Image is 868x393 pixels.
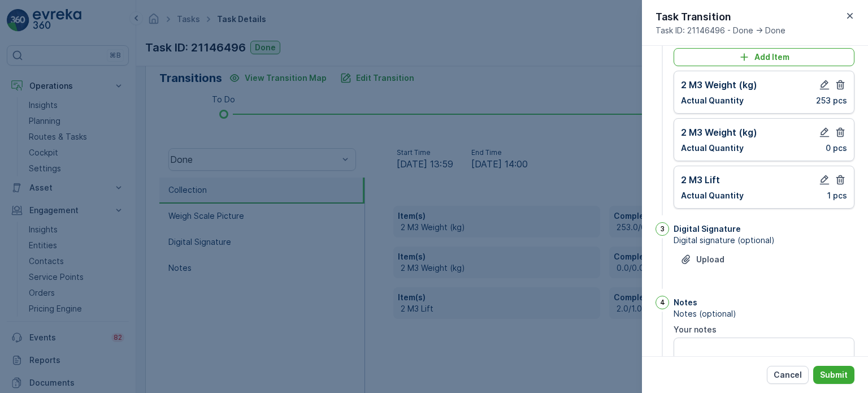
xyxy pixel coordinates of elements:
[674,325,717,334] label: Your notes
[674,308,854,319] span: Notes (optional)
[681,190,744,201] p: Actual Quantity
[674,251,731,269] button: Upload File
[816,95,847,106] p: 253 pcs
[674,297,697,308] p: Notes
[681,142,744,154] p: Actual Quantity
[754,51,789,63] p: Add Item
[813,366,854,384] button: Submit
[656,25,785,36] span: Task ID: 21146496 - Done -> Done
[820,369,848,381] p: Submit
[674,235,854,246] span: Digital signature (optional)
[826,142,847,154] p: 0 pcs
[827,190,847,201] p: 1 pcs
[674,223,741,235] p: Digital Signature
[656,222,669,236] div: 3
[681,78,757,92] p: 2 M3 Weight (kg)
[674,48,854,66] button: Add Item
[774,369,802,381] p: Cancel
[681,173,720,187] p: 2 M3 Lift
[767,366,809,384] button: Cancel
[656,296,669,309] div: 4
[681,95,744,106] p: Actual Quantity
[656,9,785,25] p: Task Transition
[696,254,724,265] p: Upload
[681,126,757,139] p: 2 M3 Weight (kg)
